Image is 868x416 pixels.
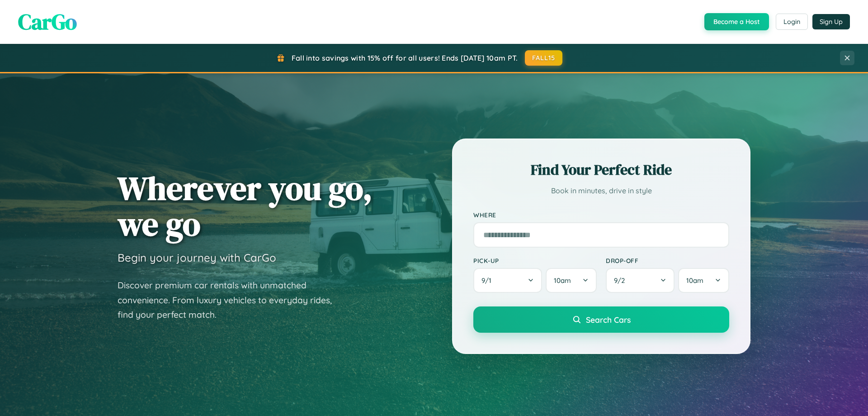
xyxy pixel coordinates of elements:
[546,268,597,293] button: 10am
[606,268,675,293] button: 9/2
[118,251,276,264] h3: Begin your journey with CarGo
[614,276,629,285] span: 9 / 2
[292,53,518,62] span: Fall into savings with 15% off for all users! Ends [DATE] 10am PT.
[554,276,571,285] span: 10am
[473,211,729,219] label: Where
[18,7,77,37] span: CarGo
[473,306,729,333] button: Search Cars
[118,278,344,322] p: Discover premium car rentals with unmatched convenience. From luxury vehicles to everyday rides, ...
[686,276,703,285] span: 10am
[473,160,729,180] h2: Find Your Perfect Ride
[473,184,729,197] p: Book in minutes, drive in style
[586,315,631,325] span: Search Cars
[776,14,808,30] button: Login
[812,14,850,29] button: Sign Up
[606,257,729,264] label: Drop-off
[473,257,597,264] label: Pick-up
[473,268,542,293] button: 9/1
[481,276,496,285] span: 9 / 1
[118,170,373,242] h1: Wherever you go, we go
[704,13,769,30] button: Become a Host
[678,268,729,293] button: 10am
[525,50,563,66] button: FALL15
